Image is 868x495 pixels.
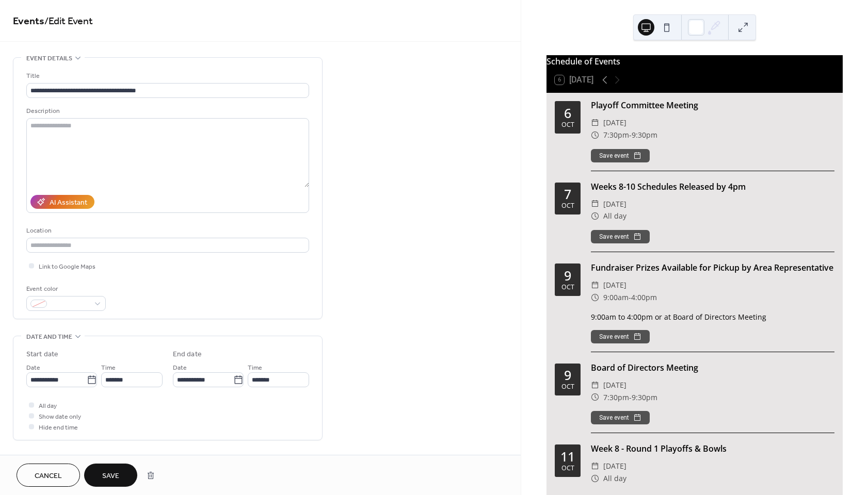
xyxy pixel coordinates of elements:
div: 11 [560,450,575,463]
div: ​ [591,210,599,222]
span: - [629,291,631,304]
div: ​ [591,117,599,129]
span: 7:30pm [603,391,629,404]
span: All day [603,210,626,222]
div: Week 8 - Round 1 Playoffs & Bowls [591,442,834,455]
div: AI Assistant [50,197,87,208]
div: Oct [561,384,574,390]
div: ​ [591,391,599,404]
span: / Edit Event [44,11,93,31]
div: Fundraiser Prizes Available for Pickup by Area Representative [591,261,834,274]
div: End date [173,349,202,360]
span: Save [102,471,119,482]
span: 4:00pm [631,291,657,304]
div: ​ [591,460,599,472]
button: Save event [591,330,650,343]
div: Title [26,71,307,81]
span: Cancel [35,471,62,482]
button: Save event [591,149,650,162]
div: Description [26,106,307,117]
div: ​ [591,198,599,210]
div: ​ [591,379,599,391]
button: Save event [591,411,650,424]
div: Event color [26,284,104,294]
div: Playoff Committee Meeting [591,99,834,111]
span: - [629,391,632,404]
div: ​ [591,472,599,485]
div: 7 [564,188,571,201]
span: Date [173,362,187,373]
button: AI Assistant [30,195,94,209]
span: [DATE] [603,117,626,129]
span: - [629,129,632,141]
div: ​ [591,291,599,304]
div: Oct [561,122,574,128]
div: 9 [564,269,571,282]
button: Save [84,464,137,487]
div: Start date [26,349,58,360]
div: 6 [564,107,571,120]
span: [DATE] [603,460,626,472]
div: 9:00am to 4:00pm or at Board of Directors Meeting [591,311,834,322]
span: 9:30pm [632,391,657,404]
div: ​ [591,129,599,141]
span: Date [26,362,40,373]
div: Oct [561,465,574,472]
div: Oct [561,203,574,209]
button: Cancel [17,464,80,487]
span: Recurring event [26,453,81,464]
span: 7:30pm [603,129,629,141]
span: [DATE] [603,279,626,291]
span: Date and time [26,332,72,342]
div: Schedule of Events [546,55,843,68]
a: Events [13,11,44,31]
span: [DATE] [603,198,626,210]
span: Show date only [39,411,81,422]
span: 9:30pm [632,129,657,141]
span: Time [101,362,116,373]
div: Board of Directors Meeting [591,361,834,374]
span: Link to Google Maps [39,261,95,272]
span: Event details [26,53,72,64]
span: All day [603,472,626,485]
span: 9:00am [603,291,629,304]
span: Time [248,362,262,373]
span: [DATE] [603,379,626,391]
div: Oct [561,284,574,291]
div: ​ [591,279,599,291]
button: Save event [591,230,650,243]
div: Weeks 8-10 Schedules Released by 4pm [591,180,834,193]
div: 9 [564,369,571,382]
span: Hide end time [39,422,78,433]
span: All day [39,401,57,411]
div: Location [26,225,307,236]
